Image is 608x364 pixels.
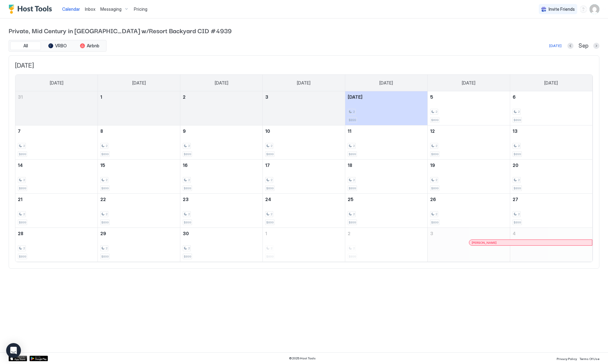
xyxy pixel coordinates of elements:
[209,75,234,91] a: Tuesday
[62,6,80,12] a: Calendar
[106,246,107,250] span: 2
[101,152,109,156] span: $899
[265,197,271,202] span: 24
[270,144,272,148] span: 2
[578,42,588,49] span: Sep
[18,231,23,236] span: 28
[100,163,105,168] span: 15
[590,4,599,14] div: User profile
[263,160,345,194] td: September 17, 2025
[431,152,438,156] span: $899
[549,6,575,12] span: Invite Friends
[297,80,310,86] span: [DATE]
[184,186,191,190] span: $899
[188,246,190,250] span: 2
[180,125,263,160] td: September 9, 2025
[98,228,180,262] td: September 29, 2025
[263,91,345,125] td: September 3, 2025
[263,194,345,228] td: September 24, 2025
[435,144,437,148] span: 2
[50,80,63,86] span: [DATE]
[373,75,399,91] a: Thursday
[510,160,592,194] td: September 20, 2025
[184,255,191,259] span: $899
[514,118,521,122] span: $899
[55,43,67,49] span: VRBO
[345,194,427,205] a: September 25, 2025
[435,110,437,114] span: 2
[431,220,438,224] span: $899
[180,160,263,194] td: September 16, 2025
[349,220,356,224] span: $899
[427,194,510,228] td: September 26, 2025
[266,220,274,224] span: $899
[430,129,435,134] span: 12
[15,91,98,125] td: August 31, 2025
[30,356,48,361] a: Google Play Store
[15,62,593,69] span: [DATE]
[98,228,180,239] a: September 29, 2025
[87,43,99,49] span: Airbnb
[180,194,263,228] td: September 23, 2025
[579,355,599,362] a: Terms Of Use
[42,42,73,50] button: VRBO
[180,91,263,125] td: September 2, 2025
[518,178,520,182] span: 2
[291,75,317,91] a: Wednesday
[510,194,592,205] a: September 27, 2025
[510,91,592,125] td: September 6, 2025
[510,125,592,160] td: September 13, 2025
[462,80,475,86] span: [DATE]
[98,91,180,125] td: September 1, 2025
[514,152,521,156] span: $899
[19,255,26,259] span: $899
[435,178,437,182] span: 2
[180,228,262,239] a: September 30, 2025
[15,125,98,137] a: September 7, 2025
[62,6,80,12] span: Calendar
[183,129,186,134] span: 9
[353,212,355,216] span: 2
[6,343,21,358] div: Open Intercom Messenger
[579,357,599,361] span: Terms Of Use
[263,91,345,103] a: September 3, 2025
[472,241,590,245] div: [PERSON_NAME]
[345,91,427,103] a: September 4, 2025
[183,197,189,202] span: 23
[85,6,95,12] a: Inbox
[456,75,482,91] a: Friday
[9,356,27,361] a: App Store
[23,212,25,216] span: 2
[215,80,228,86] span: [DATE]
[265,94,268,100] span: 3
[513,163,518,168] span: 20
[188,178,190,182] span: 2
[10,42,41,50] button: All
[514,186,521,190] span: $899
[15,228,98,262] td: September 28, 2025
[428,160,510,171] a: September 19, 2025
[183,163,188,168] span: 16
[100,94,102,100] span: 1
[428,194,510,205] a: September 26, 2025
[180,125,262,137] a: September 9, 2025
[514,220,521,224] span: $899
[544,80,558,86] span: [DATE]
[345,228,427,239] a: October 2, 2025
[19,220,26,224] span: $899
[348,231,350,236] span: 2
[289,356,316,360] span: © 2025 Host Tools
[435,212,437,216] span: 2
[348,94,362,100] span: [DATE]
[431,118,438,122] span: $899
[98,125,180,137] a: September 8, 2025
[23,43,28,49] span: All
[263,194,345,205] a: September 24, 2025
[270,212,272,216] span: 2
[101,186,109,190] span: $899
[538,75,564,91] a: Saturday
[18,163,23,168] span: 14
[183,94,186,100] span: 2
[518,144,520,148] span: 2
